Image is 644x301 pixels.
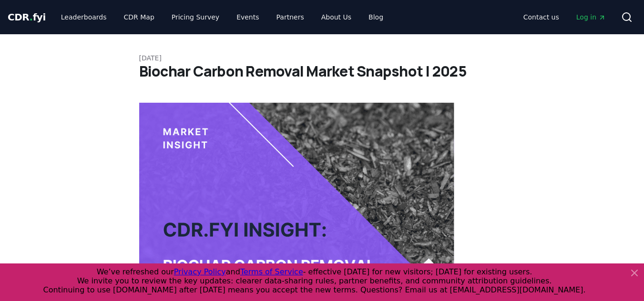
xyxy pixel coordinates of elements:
[314,9,359,26] a: About Us
[8,10,46,24] a: CDR.fyi
[8,11,46,23] span: CDR fyi
[53,9,114,26] a: Leaderboards
[53,9,391,26] nav: Main
[516,9,613,26] nav: Main
[361,9,391,26] a: Blog
[269,9,312,26] a: Partners
[30,11,33,23] span: .
[116,9,162,26] a: CDR Map
[516,9,567,26] a: Contact us
[139,53,505,63] p: [DATE]
[569,9,613,26] a: Log in
[576,12,606,22] span: Log in
[229,9,266,26] a: Events
[139,63,505,80] h1: Biochar Carbon Removal Market Snapshot | 2025
[164,9,227,26] a: Pricing Survey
